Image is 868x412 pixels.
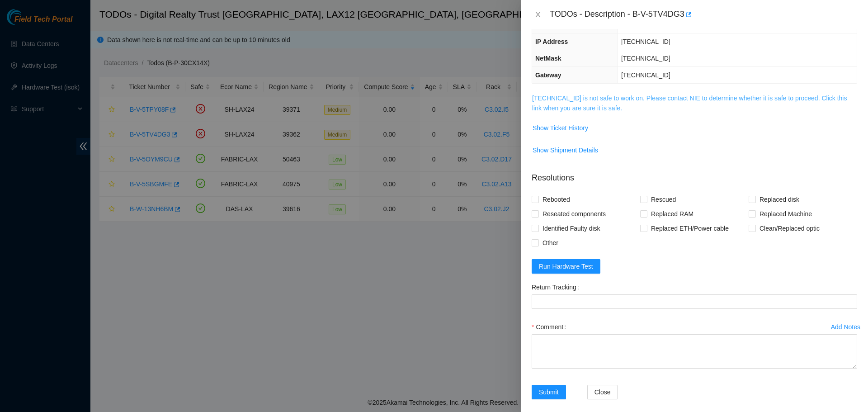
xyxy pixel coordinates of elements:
[539,236,562,250] span: Other
[532,294,857,309] input: Return Tracking
[533,145,598,155] span: Show Shipment Details
[756,221,823,236] span: Clean/Replaced optic
[647,192,679,207] span: Rescued
[532,121,589,135] button: Show Ticket History
[533,123,588,133] span: Show Ticket History
[532,10,544,19] button: Close
[539,192,574,207] span: Rebooted
[532,334,857,369] textarea: Comment
[756,192,803,207] span: Replaced disk
[647,207,697,221] span: Replaced RAM
[535,55,561,62] span: NetMask
[539,207,609,221] span: Reseated components
[532,259,600,274] button: Run Hardware Test
[756,207,816,221] span: Replaced Machine
[587,385,618,399] button: Close
[539,261,593,271] span: Run Hardware Test
[539,387,559,397] span: Submit
[594,387,611,397] span: Close
[831,324,860,330] div: Add Notes
[532,385,566,399] button: Submit
[830,320,861,334] button: Add Notesclock-circle
[532,165,857,184] p: Resolutions
[532,320,570,334] label: Comment
[621,38,670,45] span: [TECHNICAL_ID]
[647,221,732,236] span: Replaced ETH/Power cable
[621,55,670,62] span: [TECHNICAL_ID]
[532,95,847,112] a: [TECHNICAL_ID] is not safe to work on. Please contact NIE to determine whether it is safe to proc...
[532,143,599,157] button: Show Shipment Details
[535,71,561,79] span: Gateway
[535,38,568,45] span: IP Address
[539,221,604,236] span: Identified Faulty disk
[532,280,583,294] label: Return Tracking
[534,11,542,18] span: close
[550,7,857,22] div: TODOs - Description - B-V-5TV4DG3
[621,71,670,79] span: [TECHNICAL_ID]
